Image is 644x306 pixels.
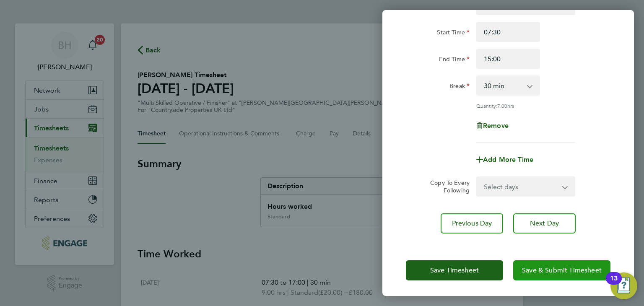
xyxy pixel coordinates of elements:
div: Quantity: hrs [476,102,575,109]
button: Remove [476,122,509,129]
input: E.g. 08:00 [476,22,540,42]
span: Save Timesheet [430,266,479,275]
button: Save & Submit Timesheet [513,260,610,280]
span: Remove [483,122,509,130]
label: Copy To Every Following [423,179,470,194]
span: 7.00 [497,102,507,109]
button: Next Day [513,213,576,233]
button: Save Timesheet [406,260,503,280]
span: Add More Time [483,156,533,163]
span: Previous Day [452,219,492,228]
div: 13 [610,278,618,289]
label: Break [449,82,470,92]
label: Start Time [437,29,470,39]
label: End Time [439,55,470,65]
button: Add More Time [476,156,533,163]
input: E.g. 18:00 [476,49,540,69]
span: Next Day [530,219,559,228]
span: Save & Submit Timesheet [522,266,602,275]
button: Open Resource Center, 13 new notifications [610,272,637,299]
button: Previous Day [441,213,503,233]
